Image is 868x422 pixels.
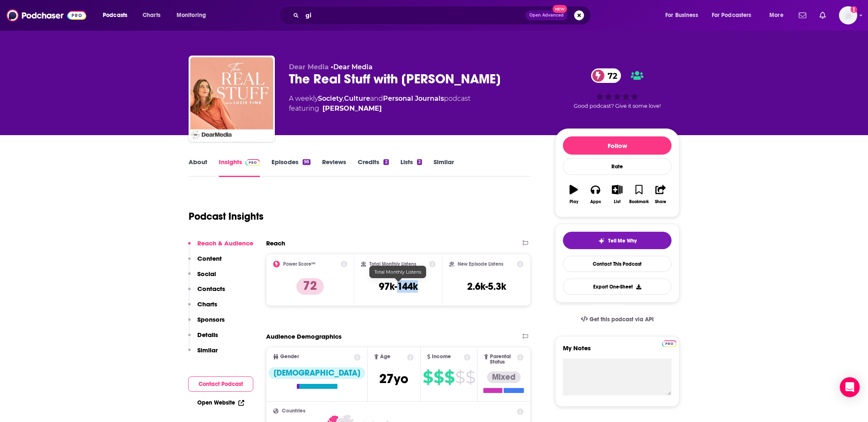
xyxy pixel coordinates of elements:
img: Podchaser - Follow, Share and Rate Podcasts [7,7,86,23]
h1: Podcast Insights [189,210,264,223]
button: open menu [171,9,217,22]
a: Dear Media [333,63,373,71]
span: $ [444,371,454,384]
span: featuring [289,104,470,114]
button: Play [563,179,584,209]
span: More [769,10,783,21]
div: List [614,199,621,204]
span: Monitoring [177,10,206,21]
a: 72 [591,68,621,83]
h2: Reach [266,239,285,247]
p: Content [197,255,222,262]
div: Apps [590,199,601,204]
span: $ [423,371,433,384]
a: Charts [137,9,165,22]
a: Pro website [662,339,676,347]
button: Similar [188,346,218,361]
button: Reach & Audience [188,239,253,255]
span: 72 [599,68,621,83]
div: 72Good podcast? Give it some love! [555,63,679,114]
span: Total Monthly Listens [374,269,421,275]
div: Open Intercom Messenger [840,377,860,397]
a: Episodes98 [272,158,310,177]
span: Dear Media [289,63,329,71]
div: A weekly podcast [289,94,470,114]
button: Follow [563,136,672,155]
div: Rate [563,158,672,175]
div: Search podcasts, credits, & more... [287,6,599,25]
a: Contact This Podcast [563,256,672,272]
span: Charts [143,10,160,21]
span: Gender [280,354,299,359]
button: open menu [659,9,708,22]
a: Show notifications dropdown [795,8,810,22]
button: Content [188,255,222,270]
p: Contacts [197,285,225,293]
a: Lists2 [400,158,422,177]
span: For Podcasters [712,10,752,21]
span: Income [432,354,451,359]
img: Podchaser Pro [245,159,260,166]
button: tell me why sparkleTell Me Why [563,232,672,249]
div: [DEMOGRAPHIC_DATA] [269,367,365,379]
h2: Audience Demographics [266,332,342,340]
span: Open Advanced [529,13,564,17]
span: Age [380,354,390,359]
div: Bookmark [629,199,649,204]
h3: 97k-144k [379,280,418,293]
button: open menu [764,9,794,22]
p: 72 [296,278,324,295]
a: Open Website [197,399,244,406]
svg: Add a profile image [851,6,857,13]
p: Charts [197,300,217,308]
button: Share [650,179,672,209]
div: 2 [383,159,388,165]
span: Good podcast? Give it some love! [574,103,661,109]
span: $ [455,371,465,384]
a: InsightsPodchaser Pro [219,158,260,177]
div: Mixed [487,371,521,383]
p: Sponsors [197,315,225,323]
span: $ [434,371,444,384]
h2: Power Score™ [283,261,315,267]
p: Similar [197,346,218,354]
p: Social [197,270,216,278]
p: Details [197,331,218,339]
a: Credits2 [358,158,388,177]
a: Personal Journals [383,95,444,102]
a: About [189,158,207,177]
span: , [343,95,344,102]
button: Open AdvancedNew [526,10,567,20]
span: and [370,95,383,102]
button: Social [188,270,216,285]
button: Details [188,331,218,346]
span: Podcasts [103,10,127,21]
a: Reviews [322,158,346,177]
span: $ [466,371,475,384]
button: Sponsors [188,315,225,331]
a: Similar [434,158,454,177]
button: Bookmark [628,179,650,209]
button: Contacts [188,285,225,300]
span: Logged in as ehladik [839,6,857,24]
span: New [553,5,567,13]
div: 98 [303,159,310,165]
button: Show profile menu [839,6,857,24]
div: Play [570,199,578,204]
a: Get this podcast via API [574,309,660,330]
button: open menu [97,9,138,22]
span: For Business [665,10,698,21]
a: Show notifications dropdown [816,8,829,22]
img: The Real Stuff with Lucie Fink [190,57,273,140]
p: Reach & Audience [197,239,253,247]
img: User Profile [839,6,857,24]
input: Search podcasts, credits, & more... [302,9,526,22]
button: Charts [188,300,217,315]
div: 2 [417,159,422,165]
button: Export One-Sheet [563,279,672,295]
a: Culture [344,95,370,102]
h2: New Episode Listens [458,261,503,267]
a: Society [318,95,343,102]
